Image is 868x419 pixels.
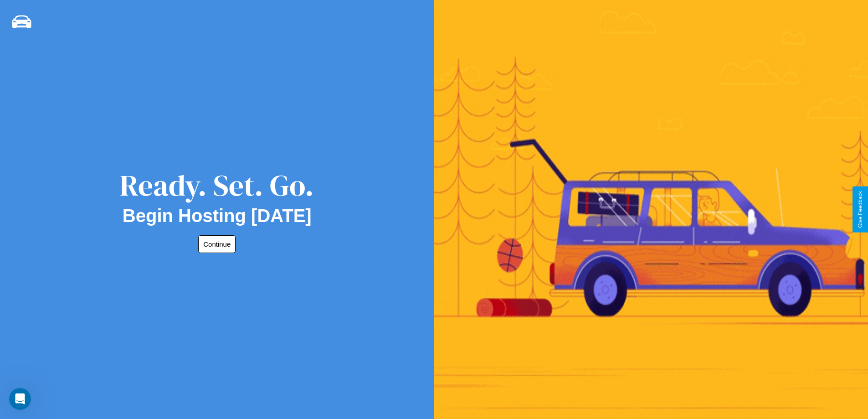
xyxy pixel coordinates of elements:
div: Give Feedback [857,191,863,228]
div: Ready. Set. Go. [120,165,314,206]
iframe: Intercom live chat [9,388,31,410]
h2: Begin Hosting [DATE] [123,206,312,226]
button: Continue [198,235,236,253]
